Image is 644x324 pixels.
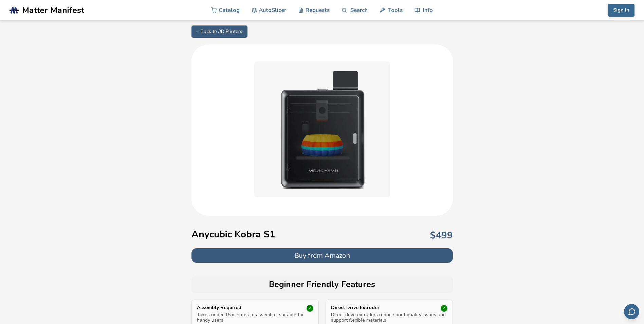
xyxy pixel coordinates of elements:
[191,248,453,263] button: Buy from Amazon
[22,5,84,15] span: Matter Manifest
[195,280,449,289] h2: Beginner Friendly Features
[331,312,447,323] p: Direct drive extruders reduce print quality issues and support flexible materials.
[441,305,447,312] div: ✓
[307,305,313,312] div: ✓
[331,305,430,310] p: Direct Drive Extruder
[191,229,275,240] h1: Anycubic Kobra S1
[624,304,639,319] button: Send feedback via email
[608,4,634,17] button: Sign In
[430,230,453,241] p: $ 499
[191,25,247,38] a: ← Back to 3D Printers
[254,61,390,197] img: Anycubic Kobra S1
[197,305,296,310] p: Assembly Required
[197,312,313,323] p: Takes under 15 minutes to assemble, suitable for handy users.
